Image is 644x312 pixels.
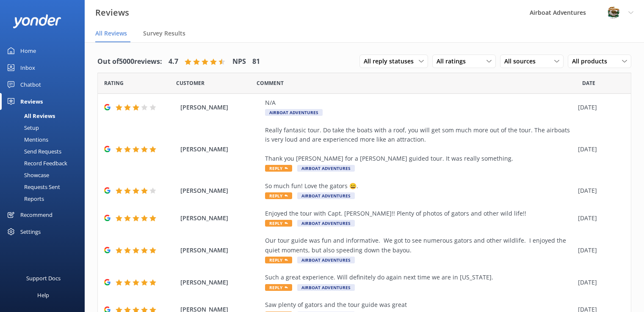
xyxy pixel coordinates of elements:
[572,57,612,66] span: All products
[5,134,48,145] div: Mentions
[143,29,185,38] span: Survey Results
[578,186,620,195] div: [DATE]
[180,278,261,287] span: [PERSON_NAME]
[297,220,355,227] span: Airboat Adventures
[5,169,85,181] a: Showcase
[232,56,246,67] h4: NPS
[265,257,292,263] span: Reply
[504,57,541,66] span: All sources
[265,181,574,191] div: So much fun! Love the gators 😀.
[180,145,261,154] span: [PERSON_NAME]
[20,206,53,223] div: Recommend
[13,14,61,28] img: yonder-white-logo.png
[297,165,355,172] span: Airboat Adventures
[5,157,85,169] a: Record Feedback
[297,257,355,263] span: Airboat Adventures
[97,56,162,67] h4: Out of 5000 reviews:
[20,223,41,240] div: Settings
[5,193,85,205] a: Reports
[265,192,292,199] span: Reply
[180,103,261,112] span: [PERSON_NAME]
[180,246,261,255] span: [PERSON_NAME]
[607,6,620,19] img: 271-1670286363.jpg
[5,181,85,193] a: Requests Sent
[437,57,471,66] span: All ratings
[37,287,49,304] div: Help
[180,213,261,223] span: [PERSON_NAME]
[578,246,620,255] div: [DATE]
[5,110,55,122] div: All Reviews
[297,192,355,199] span: Airboat Adventures
[5,122,39,134] div: Setup
[20,59,35,76] div: Inbox
[257,79,284,87] span: Question
[265,300,574,309] div: Saw plenty of gators and the tour guide was great
[180,186,261,195] span: [PERSON_NAME]
[265,126,574,164] div: Really fantasic tour. Do take the boats with a roof, you will get som much more out of the tour. ...
[265,109,323,116] span: Airboat Adventures
[5,157,67,169] div: Record Feedback
[265,273,574,282] div: Such a great experience. Will definitely do again next time we are in [US_STATE].
[176,79,205,87] span: Date
[578,103,620,112] div: [DATE]
[5,181,60,193] div: Requests Sent
[5,110,85,122] a: All Reviews
[265,220,292,227] span: Reply
[95,29,127,38] span: All Reviews
[265,98,574,107] div: N/A
[5,169,49,181] div: Showcase
[297,284,355,291] span: Airboat Adventures
[169,56,178,67] h4: 4.7
[5,134,85,145] a: Mentions
[5,122,85,134] a: Setup
[95,6,129,19] h3: Reviews
[265,165,292,172] span: Reply
[20,76,41,93] div: Chatbot
[104,79,124,87] span: Date
[5,145,85,157] a: Send Requests
[20,42,36,59] div: Home
[582,79,595,87] span: Date
[20,93,43,110] div: Reviews
[578,278,620,287] div: [DATE]
[578,145,620,154] div: [DATE]
[5,193,44,205] div: Reports
[26,270,61,287] div: Support Docs
[265,209,574,218] div: Enjoyed the tour with Capt. [PERSON_NAME]!! Plenty of photos of gators and other wild life!!
[5,145,61,157] div: Send Requests
[578,213,620,223] div: [DATE]
[252,56,260,67] h4: 81
[364,57,419,66] span: All reply statuses
[265,236,574,255] div: Our tour guide was fun and informative. We got to see numerous gators and other wildlife. I enjoy...
[265,284,292,291] span: Reply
